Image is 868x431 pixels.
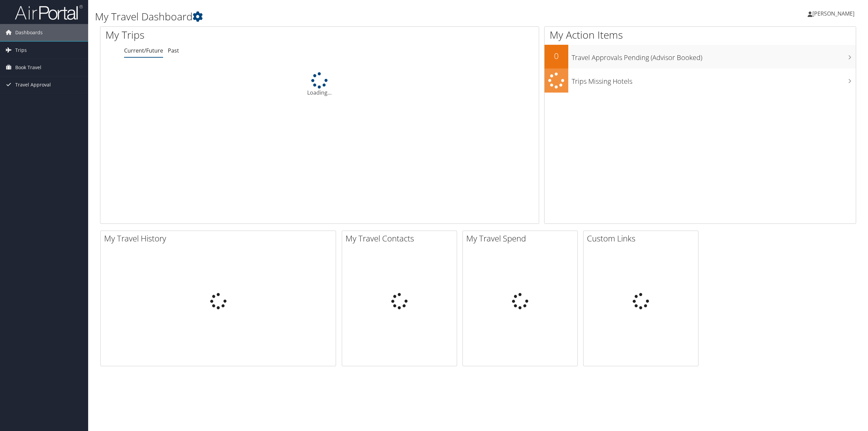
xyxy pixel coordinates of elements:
[572,73,856,86] h3: Trips Missing Hotels
[15,4,83,20] img: airportal-logo.png
[572,50,856,62] h3: Travel Approvals Pending (Advisor Booked)
[346,233,457,244] h2: My Travel Contacts
[466,233,577,244] h2: My Travel Spend
[100,72,539,97] div: Loading...
[15,24,43,41] span: Dashboards
[545,50,568,62] h2: 0
[15,76,51,93] span: Travel Approval
[808,3,861,24] a: [PERSON_NAME]
[105,28,351,42] h1: My Trips
[812,10,854,17] span: [PERSON_NAME]
[104,233,336,244] h2: My Travel History
[545,45,856,68] a: 0Travel Approvals Pending (Advisor Booked)
[15,42,27,59] span: Trips
[124,47,163,54] a: Current/Future
[545,28,856,42] h1: My Action Items
[168,47,179,54] a: Past
[587,233,698,244] h2: Custom Links
[545,68,856,93] a: Trips Missing Hotels
[15,59,41,76] span: Book Travel
[95,9,606,24] h1: My Travel Dashboard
